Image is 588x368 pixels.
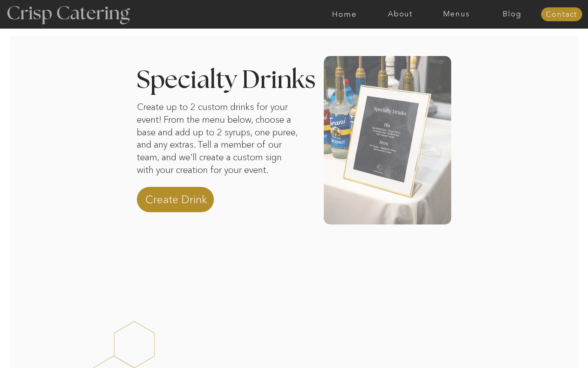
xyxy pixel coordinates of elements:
[137,68,316,90] h2: Specialty Drinks
[484,10,540,18] a: Blog
[372,10,428,18] a: About
[145,192,217,212] a: Create Drink
[428,10,484,18] a: Menus
[137,101,298,181] p: Create up to 2 custom drinks for your event! From the menu below, choose a base and add up to 2 s...
[541,11,582,19] a: Contact
[316,10,372,18] a: Home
